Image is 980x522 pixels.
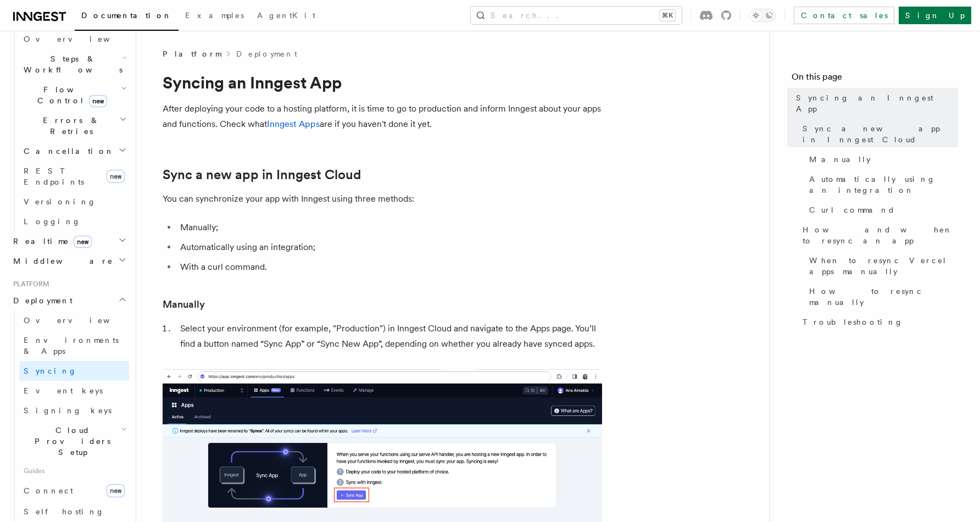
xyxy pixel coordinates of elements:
a: Overview [19,310,129,330]
span: Syncing [24,366,77,375]
a: Manually [163,297,205,312]
a: Logging [19,212,129,231]
a: Syncing [19,361,129,381]
button: Realtimenew [9,231,129,251]
button: Flow Controlnew [19,80,129,110]
span: Troubleshooting [803,316,903,327]
span: Signing keys [24,406,112,415]
span: Deployment [9,295,73,306]
span: Overview [24,35,137,43]
span: Event keys [24,386,103,395]
span: Environments & Apps [24,336,119,356]
span: Errors & Retries [19,115,119,137]
a: Sync a new app in Inngest Cloud [163,167,361,182]
button: Middleware [9,251,129,271]
p: You can synchronize your app with Inngest using three methods: [163,191,602,207]
span: Documentation [81,11,172,20]
span: Guides [19,462,129,480]
span: Cancellation [19,146,114,157]
button: Toggle dark mode [749,9,776,22]
span: Flow Control [19,84,121,106]
span: Platform [9,280,49,288]
span: new [74,236,92,248]
span: new [89,95,107,107]
a: Syncing an Inngest App [792,88,958,119]
a: REST Endpointsnew [19,161,129,192]
span: Connect [24,486,73,495]
span: Syncing an Inngest App [796,92,958,114]
span: Sync a new app in Inngest Cloud [803,123,958,145]
span: Self hosting [24,507,104,516]
a: Versioning [19,192,129,212]
div: Deployment [9,310,129,521]
p: After deploying your code to a hosting platform, it is time to go to production and inform Innges... [163,101,602,132]
button: Steps & Workflows [19,49,129,80]
a: Contact sales [794,7,894,24]
span: Cloud Providers Setup [19,425,121,458]
button: Search...⌘K [471,7,682,24]
button: Cloud Providers Setup [19,420,129,462]
li: Manually; [177,220,602,235]
a: Examples [179,3,250,30]
li: Select your environment (for example, "Production") in Inngest Cloud and navigate to the Apps pag... [177,321,602,352]
span: Steps & Workflows [19,53,122,75]
span: When to resync Vercel apps manually [809,255,958,277]
a: Manually [805,149,958,169]
span: Realtime [9,236,92,247]
span: Versioning [24,197,96,206]
button: Errors & Retries [19,110,129,141]
a: Curl command [805,200,958,220]
a: Overview [19,29,129,49]
span: Overview [24,316,137,325]
kbd: ⌘K [660,10,675,21]
span: Middleware [9,256,113,266]
a: Troubleshooting [798,312,958,332]
h4: On this page [792,70,958,88]
span: How and when to resync an app [803,224,958,246]
span: REST Endpoints [24,166,84,186]
a: Sign Up [899,7,971,24]
span: Curl command [809,204,895,215]
button: Deployment [9,291,129,310]
span: new [107,170,125,183]
a: Connectnew [19,480,129,502]
span: Platform [163,48,221,59]
span: Manually [809,154,871,165]
a: Automatically using an integration [805,169,958,200]
span: Logging [24,217,81,226]
button: Cancellation [19,141,129,161]
a: Inngest Apps [267,119,320,129]
li: With a curl command. [177,259,602,275]
span: new [107,484,125,497]
span: Examples [185,11,244,20]
a: Deployment [236,48,297,59]
h1: Syncing an Inngest App [163,73,602,92]
a: Event keys [19,381,129,401]
span: AgentKit [257,11,315,20]
a: AgentKit [250,3,322,30]
a: When to resync Vercel apps manually [805,251,958,281]
a: How to resync manually [805,281,958,312]
a: Self hosting [19,502,129,521]
span: Automatically using an integration [809,174,958,196]
a: How and when to resync an app [798,220,958,251]
div: Inngest Functions [9,29,129,231]
a: Sync a new app in Inngest Cloud [798,119,958,149]
span: How to resync manually [809,286,958,308]
li: Automatically using an integration; [177,240,602,255]
a: Environments & Apps [19,330,129,361]
a: Documentation [75,3,179,31]
a: Signing keys [19,401,129,420]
